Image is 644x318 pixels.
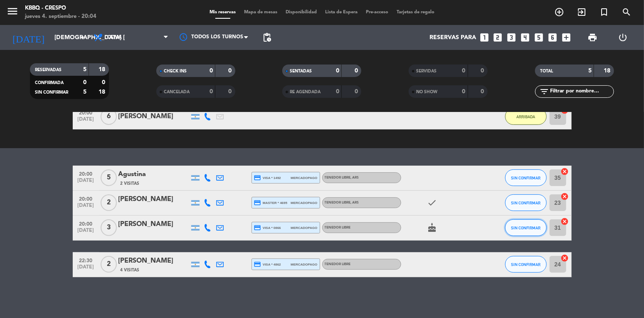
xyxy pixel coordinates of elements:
[362,10,392,15] span: Pre-acceso
[392,10,439,15] span: Tarjetas de regalo
[121,180,140,187] span: 2 Visitas
[210,68,213,74] strong: 0
[118,256,189,266] div: [PERSON_NAME]
[101,219,117,236] span: 3
[505,194,547,211] button: SIN CONFIRMAR
[291,200,317,206] span: mercadopago
[427,223,437,233] i: cake
[351,201,359,204] span: , ARS
[548,32,558,43] i: looks_6
[481,89,486,94] strong: 0
[506,32,517,43] i: looks_3
[99,67,107,72] strong: 18
[325,226,351,229] span: TENEDOR LIBRE
[77,32,87,42] i: arrow_drop_down
[6,5,19,20] button: menu
[599,7,609,17] i: turned_in_not
[290,90,321,94] span: RE AGENDADA
[83,67,86,72] strong: 5
[549,87,614,96] input: Filtrar por nombre...
[6,28,50,47] i: [DATE]
[479,32,490,43] i: looks_one
[481,68,486,74] strong: 0
[254,199,262,206] i: credit_card
[505,108,547,125] button: ARRIBADA
[511,262,540,267] span: SIN CONFIRMAR
[228,89,233,94] strong: 0
[101,108,117,125] span: 6
[416,90,437,94] span: NO SHOW
[254,261,262,268] i: credit_card
[321,10,362,15] span: Lista de Espera
[76,255,96,265] span: 22:30
[76,117,96,126] span: [DATE]
[577,7,587,17] i: exit_to_app
[228,68,233,74] strong: 0
[511,176,540,180] span: SIN CONFIRMAR
[118,194,189,205] div: [PERSON_NAME]
[76,178,96,187] span: [DATE]
[25,12,96,21] div: jueves 4. septiembre - 20:04
[262,32,272,42] span: pending_actions
[254,224,262,231] i: credit_card
[281,10,321,15] span: Disponibilidad
[107,35,122,40] span: Cena
[76,203,96,212] span: [DATE]
[99,89,107,95] strong: 18
[25,4,96,12] div: Kbbq - Crespo
[325,201,359,204] span: TENEDOR LIBRE
[164,69,187,73] span: CHECK INS
[325,176,359,179] span: TENEDOR LIBRE
[561,217,569,226] i: cancel
[83,79,86,85] strong: 0
[254,174,281,181] span: visa * 1492
[102,79,107,85] strong: 0
[561,167,569,176] i: cancel
[462,89,466,94] strong: 0
[608,25,638,50] div: LOG OUT
[76,219,96,228] span: 20:00
[355,68,360,74] strong: 0
[35,81,64,85] span: CONFIRMADA
[561,32,572,43] i: add_box
[561,192,569,201] i: cancel
[76,107,96,117] span: 20:00
[164,90,190,94] span: CANCELADA
[336,68,339,74] strong: 0
[35,90,68,94] span: SIN CONFIRMAR
[516,114,535,119] span: ARRIBADA
[121,267,140,273] span: 4 Visitas
[462,68,466,74] strong: 0
[588,32,598,42] span: print
[427,198,437,208] i: check
[351,176,359,179] span: , ARS
[505,256,547,273] button: SIN CONFIRMAR
[101,194,117,211] span: 2
[511,226,540,230] span: SIN CONFIRMAR
[254,224,281,231] span: visa * 0866
[101,169,117,186] span: 5
[336,89,339,94] strong: 0
[76,169,96,178] span: 20:00
[291,225,317,231] span: mercadopago
[254,199,288,206] span: master * 4695
[554,7,564,17] i: add_circle_outline
[210,89,213,94] strong: 0
[118,219,189,230] div: [PERSON_NAME]
[355,89,360,94] strong: 0
[604,68,612,74] strong: 18
[6,5,19,17] i: menu
[118,169,189,180] div: Agustina
[76,194,96,203] span: 20:00
[511,201,540,205] span: SIN CONFIRMAR
[561,254,569,262] i: cancel
[291,262,317,267] span: mercadopago
[325,263,351,266] span: TENEDOR LIBRE
[254,261,281,268] span: visa * 4862
[505,169,547,186] button: SIN CONFIRMAR
[240,10,281,15] span: Mapa de mesas
[254,174,262,181] i: credit_card
[520,32,531,43] i: looks_4
[618,32,628,42] i: power_settings_new
[622,7,632,17] i: search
